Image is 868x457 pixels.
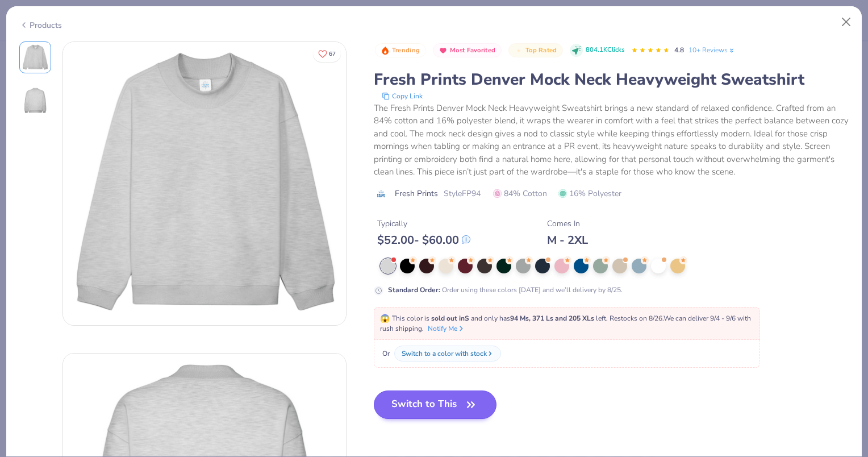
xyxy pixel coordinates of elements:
[377,233,470,247] div: $ 52.00 - $ 60.00
[395,188,438,200] span: Fresh Prints
[388,285,440,294] strong: Standard Order :
[439,46,448,55] img: Most Favorited sort
[836,11,857,33] button: Close
[22,87,49,114] img: Back
[374,189,389,198] img: brand logo
[547,233,588,247] div: M - 2XL
[514,46,523,55] img: Top Rated sort
[444,188,481,200] span: Style FP94
[378,90,426,102] button: copy to clipboard
[329,51,336,57] span: 67
[510,314,594,323] strong: 94 Ms, 371 Ls and 205 XLs
[674,45,684,55] span: 4.8
[547,218,588,230] div: Comes In
[392,47,420,53] span: Trending
[631,41,670,60] div: 4.8 Stars
[508,43,563,58] button: Badge Button
[374,102,849,178] div: The Fresh Prints Denver Mock Neck Heavyweight Sweatshirt brings a new standard of relaxed confide...
[63,42,346,325] img: Front
[431,314,469,323] strong: sold out in S
[558,188,621,200] span: 16% Polyester
[450,47,495,53] span: Most Favorited
[433,43,502,58] button: Badge Button
[428,323,465,334] button: Notify Me
[688,45,736,55] a: 10+ Reviews
[402,348,487,359] div: Switch to a color with stock
[381,46,390,55] img: Trending sort
[375,43,426,58] button: Badge Button
[394,346,501,362] button: Switch to a color with stock
[374,69,849,90] div: Fresh Prints Denver Mock Neck Heavyweight Sweatshirt
[525,47,557,53] span: Top Rated
[380,313,390,324] span: 😱
[377,218,470,230] div: Typically
[380,348,390,359] span: Or
[493,188,547,200] span: 84% Cotton
[380,314,751,333] span: This color is and only has left . Restocks on 8/26. We can deliver 9/4 - 9/6 with rush shipping.
[388,285,623,295] div: Order using these colors [DATE] and we’ll delivery by 8/25.
[313,45,341,62] button: Like
[586,45,624,55] span: 804.1K Clicks
[374,390,497,419] button: Switch to This
[22,44,49,71] img: Front
[19,19,62,31] div: Products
